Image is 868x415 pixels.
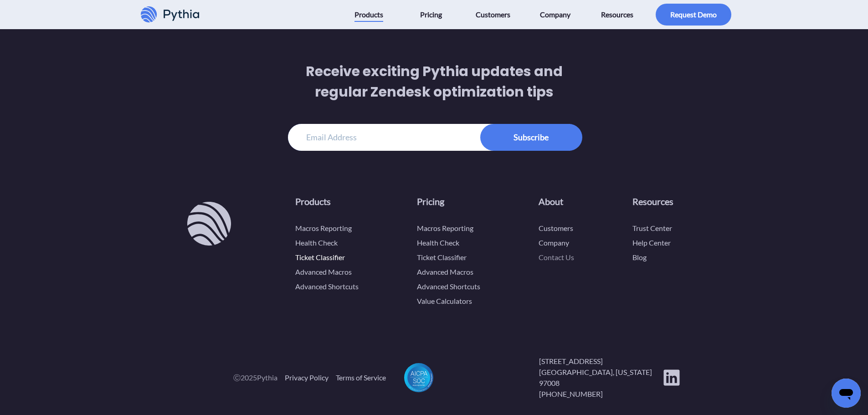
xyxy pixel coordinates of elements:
[354,7,383,22] span: Products
[288,124,580,151] input: Email Address
[295,238,338,247] a: Health Check
[632,238,671,247] a: Help Center
[832,379,861,408] iframe: Button to launch messaging window
[295,267,352,276] a: Advanced Macros
[295,282,359,291] a: Advanced Shortcuts
[417,224,473,232] a: Macros Reporting
[539,356,663,367] p: [STREET_ADDRESS]
[540,7,570,22] span: Company
[539,238,569,247] a: Company
[295,253,345,261] a: Ticket Classifier
[632,253,647,261] a: Blog
[601,7,633,22] span: Resources
[539,253,574,261] a: Contact Us
[539,389,663,400] a: [PHONE_NUMBER]
[233,372,277,383] span: Ⓒ 2025 Pythia
[632,196,673,207] a: Resources
[539,224,573,232] a: Customers
[420,7,442,22] span: Pricing
[476,7,510,22] span: Customers
[417,267,473,276] a: Advanced Macros
[417,238,459,247] a: Health Check
[539,196,563,207] a: About
[187,202,228,246] a: Pythia
[295,224,352,232] a: Macros Reporting
[336,372,386,383] a: Terms of Service
[295,196,331,207] a: Products
[417,253,467,261] a: Ticket Classifier
[632,224,672,232] a: Trust Center
[539,367,663,389] p: [GEOGRAPHIC_DATA], [US_STATE] 97008
[285,372,329,383] a: Privacy Policy
[417,282,480,291] a: Advanced Shortcuts
[417,196,444,207] a: Pricing
[288,61,580,124] h3: Receive exciting Pythia updates and regular Zendesk optimization tips
[404,363,433,392] a: Pythia is SOC 2 compliant and continuously monitors its security
[417,297,472,305] a: Value Calculators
